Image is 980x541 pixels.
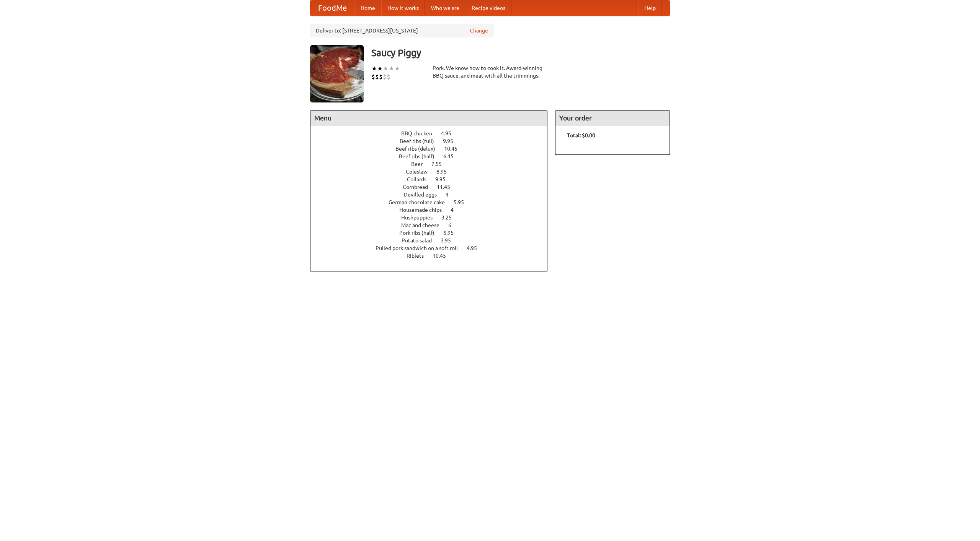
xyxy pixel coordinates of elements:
div: Deliver to: [STREET_ADDRESS][US_STATE] [310,24,494,37]
span: Housemade chips [399,207,449,213]
a: Coleslaw 8.95 [406,169,461,175]
span: German chocolate cake [389,199,452,205]
span: 4 [451,207,461,213]
a: Pulled pork sandwich on a soft roll 4.95 [376,245,491,251]
li: ★ [389,64,394,73]
img: angular.jpg [310,45,364,102]
span: Collards [407,176,434,182]
a: German chocolate cake 5.95 [389,199,478,205]
span: BBQ chicken [401,130,440,136]
span: Cornbread [403,184,436,190]
h3: Saucy Piggy [371,45,670,60]
a: Beef ribs (full) 9.95 [400,138,467,144]
span: 11.45 [437,184,458,190]
span: Pulled pork sandwich on a soft roll [376,245,465,251]
a: Change [470,27,488,34]
span: Riblets [407,253,431,259]
b: Total: $0.00 [567,132,595,138]
a: Who we are [425,0,465,16]
a: FoodMe [310,0,354,16]
h4: Your order [555,110,670,126]
span: 6.95 [443,230,461,236]
a: Potato salad 3.95 [402,237,465,244]
a: Pork ribs (half) 6.95 [399,230,468,236]
a: Beer 7.55 [411,161,456,167]
li: $ [387,73,390,81]
span: Beer [411,161,430,167]
span: 3.25 [441,214,459,221]
span: Mac and cheese [401,222,447,228]
a: Devilled eggs 4 [404,192,463,198]
span: Beef ribs (full) [400,138,442,144]
a: Beef ribs (delux) 10.45 [395,146,472,152]
span: 4 [446,192,456,198]
span: 6.45 [443,153,461,159]
li: ★ [371,64,377,73]
a: Collards 9.95 [407,176,460,182]
span: Pork ribs (half) [399,230,442,236]
a: Riblets 10.45 [407,253,460,259]
a: Cornbread 11.45 [403,184,464,190]
span: Devilled eggs [404,192,444,198]
span: 3.95 [441,237,459,244]
span: Coleslaw [406,169,435,175]
span: 4.95 [441,130,459,136]
a: BBQ chicken 4.95 [401,130,465,136]
li: $ [383,73,387,81]
a: Recipe videos [465,0,511,16]
span: 10.45 [444,146,465,152]
span: 9.95 [435,176,453,182]
a: How it works [381,0,425,16]
span: 9.95 [443,138,461,144]
span: 6 [448,222,459,228]
a: Help [638,0,662,16]
a: Beef ribs (half) 6.45 [399,153,468,159]
span: Beef ribs (delux) [395,146,443,152]
li: ★ [377,64,383,73]
span: 4.95 [467,245,485,251]
span: 10.45 [433,253,454,259]
span: 5.95 [454,199,472,205]
a: Hushpuppies 3.25 [401,214,466,221]
li: $ [379,73,383,81]
li: ★ [383,64,389,73]
span: Potato salad [402,237,439,244]
li: ★ [394,64,400,73]
a: Home [354,0,381,16]
a: Housemade chips 4 [399,207,468,213]
li: $ [375,73,379,81]
h4: Menu [310,110,547,126]
span: 8.95 [436,169,454,175]
div: Pork. We know how to cook it. Award-winning BBQ sauce, and meat with all the trimmings. [433,64,547,80]
span: 7.55 [431,161,449,167]
span: Hushpuppies [401,214,440,221]
span: Beef ribs (half) [399,153,442,159]
li: $ [371,73,375,81]
a: Mac and cheese 6 [401,222,465,228]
